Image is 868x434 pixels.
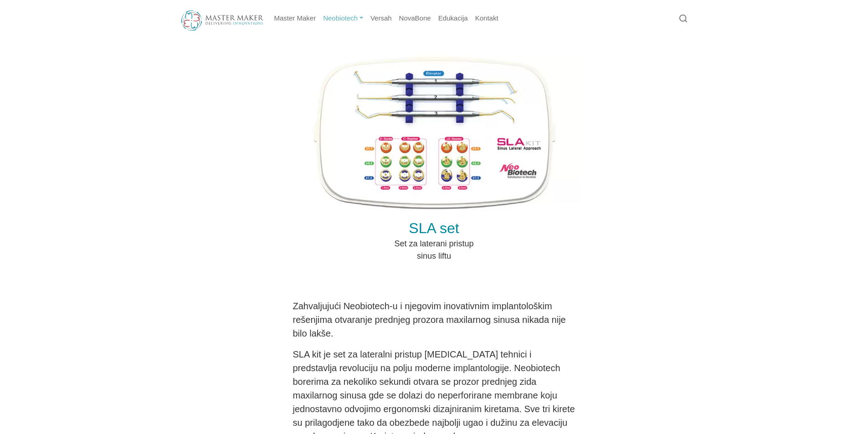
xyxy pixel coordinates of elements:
a: Edukacija [435,10,472,27]
p: Set za laterani pristup sinus liftu [293,238,575,262]
a: Master Maker [271,10,320,27]
h2: SLA set [186,221,683,235]
a: Kontakt [472,10,502,27]
a: Neobiotech [319,10,367,27]
img: Master Maker [181,10,263,31]
p: Zahvaljujući Neobiotech-u i njegovim inovativnim implantološkim rešenjima otvaranje prednjeg proz... [293,299,575,340]
a: NovaBone [395,10,435,27]
a: Versah [367,10,395,27]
